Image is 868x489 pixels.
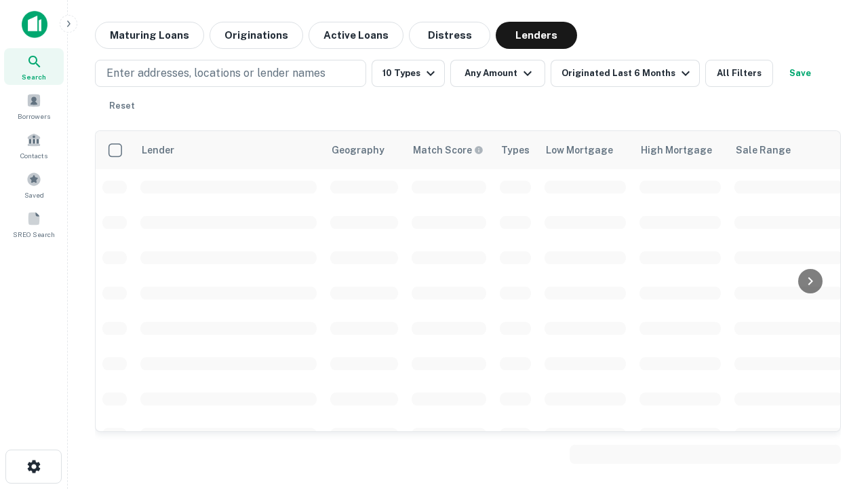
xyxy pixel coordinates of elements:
th: Lender [134,131,323,169]
a: SREO Search [4,206,64,242]
div: Lender [142,142,174,158]
th: Sale Range [728,131,850,169]
th: Capitalize uses an advanced AI algorithm to match your search with the best lender. The match sco... [405,131,493,169]
div: High Mortgage [641,142,712,158]
a: Saved [4,166,64,203]
span: Search [22,71,46,82]
span: Saved [24,189,44,200]
button: All Filters [705,60,773,87]
button: Save your search to get updates of matches that match your search criteria. [778,60,822,87]
div: Originated Last 6 Months [561,65,694,81]
h6: Match Score [413,143,481,158]
button: Originated Last 6 Months [551,60,700,87]
th: Low Mortgage [538,131,633,169]
a: Contacts [4,127,64,164]
button: Lenders [496,22,577,49]
p: Enter addresses, locations or lender names [106,65,325,81]
div: Types [501,142,530,158]
div: Low Mortgage [546,142,613,158]
a: Search [4,48,64,85]
a: Borrowers [4,88,64,124]
iframe: Chat Widget [800,337,868,402]
span: SREO Search [13,229,55,240]
button: Maturing Loans [95,22,204,49]
button: 10 Types [372,60,445,87]
button: Enter addresses, locations or lender names [95,60,366,87]
th: Types [493,131,538,169]
th: High Mortgage [633,131,728,169]
span: Contacts [20,150,47,161]
button: Reset [100,92,144,120]
span: Borrowers [18,111,50,122]
button: Active Loans [309,22,403,49]
div: Geography [332,142,384,158]
th: Geography [323,131,405,169]
button: Distress [409,22,490,49]
button: Any Amount [450,60,545,87]
div: Capitalize uses an advanced AI algorithm to match your search with the best lender. The match sco... [413,143,484,158]
div: Sale Range [736,142,791,158]
button: Originations [210,22,303,49]
img: capitalize-icon.png [22,11,47,38]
